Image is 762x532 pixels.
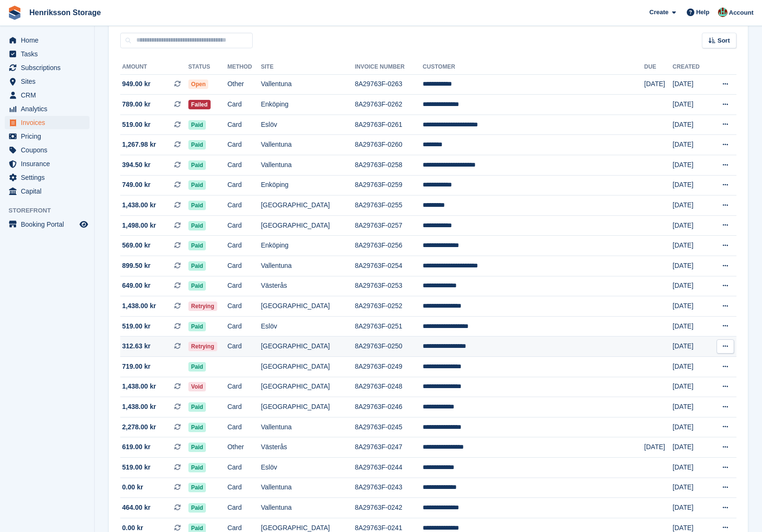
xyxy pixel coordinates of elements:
[21,47,78,61] span: Tasks
[673,296,709,317] td: [DATE]
[355,478,423,498] td: 8A29763F-0243
[696,8,709,17] span: Help
[355,357,423,377] td: 8A29763F-0249
[122,301,156,311] span: 1,438.00 kr
[673,478,709,498] td: [DATE]
[355,397,423,417] td: 8A29763F-0246
[21,143,78,157] span: Coupons
[227,115,261,135] td: Card
[227,316,261,337] td: Card
[355,95,423,115] td: 8A29763F-0262
[188,483,206,492] span: Paid
[673,60,709,75] th: Created
[21,116,78,129] span: Invoices
[188,362,206,372] span: Paid
[355,377,423,397] td: 8A29763F-0248
[5,89,89,102] a: menu
[261,397,354,417] td: [GEOGRAPHIC_DATA]
[673,155,709,176] td: [DATE]
[673,498,709,518] td: [DATE]
[673,135,709,155] td: [DATE]
[21,34,78,47] span: Home
[355,276,423,296] td: 8A29763F-0253
[188,180,206,190] span: Paid
[227,155,261,176] td: Card
[122,140,156,150] span: 1,267.98 kr
[261,276,354,296] td: Västerås
[5,185,89,198] a: menu
[644,437,673,458] td: [DATE]
[673,276,709,296] td: [DATE]
[5,218,89,231] a: menu
[355,296,423,317] td: 8A29763F-0252
[21,102,78,115] span: Analytics
[355,417,423,437] td: 8A29763F-0245
[355,457,423,478] td: 8A29763F-0244
[261,215,354,236] td: [GEOGRAPHIC_DATA]
[188,423,206,432] span: Paid
[188,80,209,89] span: Open
[227,478,261,498] td: Card
[227,135,261,155] td: Card
[122,341,151,351] span: 312.63 kr
[644,74,673,95] td: [DATE]
[227,95,261,115] td: Card
[227,397,261,417] td: Card
[355,195,423,216] td: 8A29763F-0255
[5,171,89,184] a: menu
[355,236,423,256] td: 8A29763F-0256
[227,498,261,518] td: Card
[122,120,151,130] span: 519.00 kr
[227,276,261,296] td: Card
[227,175,261,195] td: Card
[188,382,206,391] span: Void
[21,75,78,88] span: Sites
[5,116,89,129] a: menu
[122,442,151,452] span: 619.00 kr
[188,301,217,311] span: Retrying
[355,316,423,337] td: 8A29763F-0251
[188,60,228,75] th: Status
[227,215,261,236] td: Card
[122,402,156,412] span: 1,438.00 kr
[261,457,354,478] td: Eslöv
[227,236,261,256] td: Card
[673,337,709,357] td: [DATE]
[261,437,354,458] td: Västerås
[261,135,354,155] td: Vallentuna
[355,498,423,518] td: 8A29763F-0242
[355,215,423,236] td: 8A29763F-0257
[355,155,423,176] td: 8A29763F-0258
[21,130,78,143] span: Pricing
[355,115,423,135] td: 8A29763F-0261
[673,457,709,478] td: [DATE]
[21,61,78,74] span: Subscriptions
[673,115,709,135] td: [DATE]
[188,503,206,513] span: Paid
[261,478,354,498] td: Vallentuna
[5,157,89,170] a: menu
[188,322,206,331] span: Paid
[78,219,89,230] a: Preview store
[355,74,423,95] td: 8A29763F-0263
[261,337,354,357] td: [GEOGRAPHIC_DATA]
[673,236,709,256] td: [DATE]
[227,337,261,357] td: Card
[188,281,206,291] span: Paid
[649,8,668,17] span: Create
[729,8,753,18] span: Account
[188,261,206,271] span: Paid
[9,206,94,215] span: Storefront
[21,218,78,231] span: Booking Portal
[423,60,644,75] th: Customer
[21,171,78,184] span: Settings
[122,261,151,271] span: 899.50 kr
[122,180,151,190] span: 749.00 kr
[188,120,206,130] span: Paid
[355,437,423,458] td: 8A29763F-0247
[122,99,151,109] span: 789.00 kr
[227,60,261,75] th: Method
[673,377,709,397] td: [DATE]
[122,503,151,513] span: 464.00 kr
[122,462,151,472] span: 519.00 kr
